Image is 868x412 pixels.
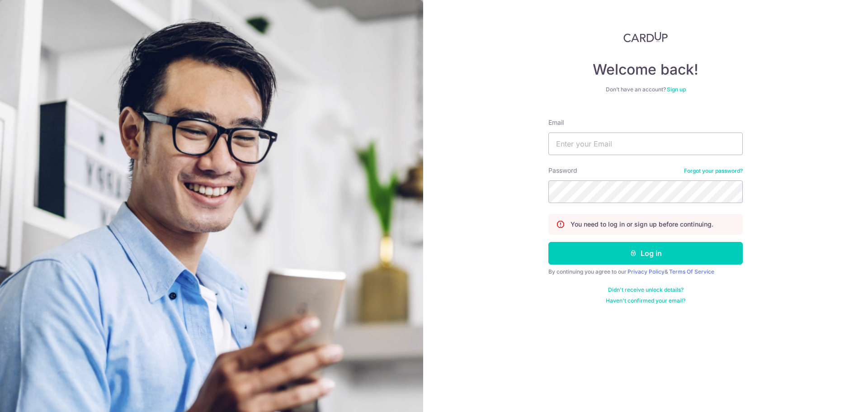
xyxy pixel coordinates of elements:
a: Forgot your password? [684,167,743,175]
input: Enter your Email [548,133,743,155]
label: Password [548,166,577,175]
a: Terms Of Service [669,268,714,275]
a: Didn't receive unlock details? [608,286,684,294]
div: By continuing you agree to our & [548,268,743,275]
a: Privacy Policy [627,268,665,275]
div: Don’t have an account? [548,86,743,93]
a: Haven't confirmed your email? [606,297,685,304]
a: Sign up [667,86,686,93]
button: Log in [548,242,743,265]
h4: Welcome back! [548,61,743,79]
p: You need to log in or sign up before continuing. [571,220,713,229]
img: CardUp Logo [623,32,668,43]
label: Email [548,118,564,127]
